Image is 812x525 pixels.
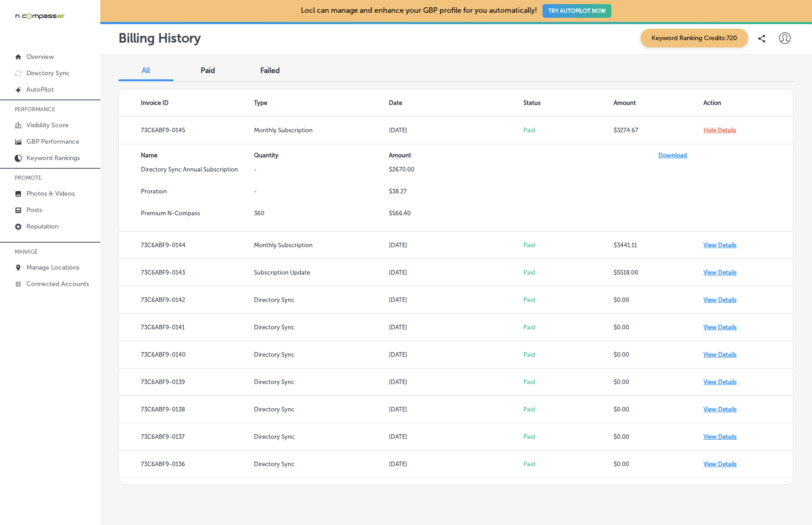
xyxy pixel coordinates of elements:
[15,12,65,21] img: 660ab0bf-5cc7-4cb8-ba1c-48b5ae0f18e60NCTV_CLogo_TV_Black_-500x88.png
[26,121,69,129] p: Visibility Score
[26,280,89,288] p: Connected Accounts
[26,190,75,198] p: Photos & Videos
[26,264,79,271] p: Manage Locations
[543,4,611,18] button: TRY AUTOPILOT NOW
[26,206,42,214] p: Posts
[26,223,58,230] p: Reputation
[26,154,80,162] p: Keyword Rankings
[26,86,54,94] p: AutoPilot
[26,69,70,77] p: Directory Sync
[26,53,54,61] p: Overview
[26,138,79,146] p: GBP Performance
